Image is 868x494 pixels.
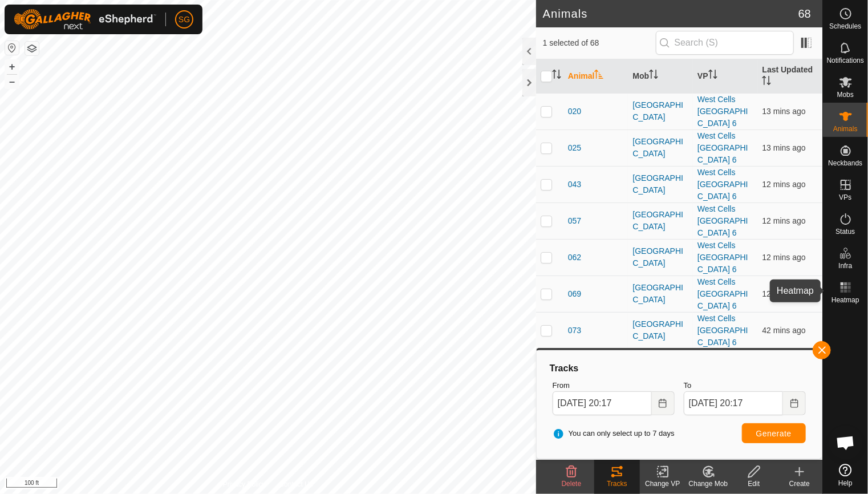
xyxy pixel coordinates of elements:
[684,380,806,391] label: To
[798,5,811,22] span: 68
[762,143,805,152] span: 7 Oct 2025, 8:05 pm
[553,380,675,391] label: From
[632,245,688,269] div: [GEOGRAPHIC_DATA]
[632,318,688,342] div: [GEOGRAPHIC_DATA]
[777,479,822,489] div: Create
[562,480,582,488] span: Delete
[697,314,748,347] a: West Cells [GEOGRAPHIC_DATA] 6
[835,228,855,235] span: Status
[829,23,861,30] span: Schedules
[697,460,748,493] a: West Cells [GEOGRAPHIC_DATA] 6
[838,480,853,487] span: Help
[552,71,561,80] p-sorticon: Activate to sort
[640,479,686,489] div: Change VP
[632,282,688,306] div: [GEOGRAPHIC_DATA]
[5,75,19,88] button: –
[568,325,581,337] span: 073
[762,78,771,87] p-sorticon: Activate to sort
[697,277,748,310] a: West Cells [GEOGRAPHIC_DATA] 6
[543,37,656,49] span: 1 selected of 68
[742,423,806,443] button: Generate
[762,253,805,262] span: 7 Oct 2025, 8:06 pm
[693,59,758,94] th: VP
[632,136,688,160] div: [GEOGRAPHIC_DATA]
[594,71,603,80] p-sorticon: Activate to sort
[697,95,748,128] a: West Cells [GEOGRAPHIC_DATA] 6
[652,391,675,415] button: Choose Date
[697,131,748,164] a: West Cells [GEOGRAPHIC_DATA] 6
[762,107,805,116] span: 7 Oct 2025, 8:05 pm
[762,180,805,189] span: 7 Oct 2025, 8:06 pm
[649,71,658,80] p-sorticon: Activate to sort
[548,362,810,375] div: Tracks
[762,326,805,335] span: 7 Oct 2025, 7:36 pm
[5,41,19,55] button: Reset Map
[568,179,581,191] span: 043
[697,168,748,201] a: West Cells [GEOGRAPHIC_DATA] 6
[632,209,688,233] div: [GEOGRAPHIC_DATA]
[839,194,851,201] span: VPs
[568,252,581,264] span: 062
[762,216,805,225] span: 7 Oct 2025, 8:06 pm
[568,215,581,227] span: 057
[632,99,688,123] div: [GEOGRAPHIC_DATA]
[686,479,731,489] div: Change Mob
[25,42,39,55] button: Map Layers
[697,204,748,237] a: West Cells [GEOGRAPHIC_DATA] 6
[783,391,806,415] button: Choose Date
[756,429,792,438] span: Generate
[823,459,868,491] a: Help
[568,288,581,300] span: 069
[828,160,862,167] span: Neckbands
[757,59,822,94] th: Last Updated
[697,241,748,274] a: West Cells [GEOGRAPHIC_DATA] 6
[5,60,19,74] button: +
[568,106,581,118] span: 020
[838,262,852,269] span: Infra
[568,142,581,154] span: 025
[553,428,675,439] span: You can only select up to 7 days
[563,59,628,94] th: Animal
[279,479,313,489] a: Contact Us
[731,479,777,489] div: Edit
[628,59,693,94] th: Mob
[837,91,854,98] span: Mobs
[833,125,858,132] span: Animals
[832,297,859,303] span: Heatmap
[14,9,156,30] img: Gallagher Logo
[543,7,798,21] h2: Animals
[829,426,863,460] div: Open chat
[656,31,794,55] input: Search (S)
[762,289,805,298] span: 7 Oct 2025, 8:06 pm
[632,172,688,196] div: [GEOGRAPHIC_DATA]
[594,479,640,489] div: Tracks
[223,479,266,489] a: Privacy Policy
[827,57,864,64] span: Notifications
[179,14,190,26] span: SG
[708,71,717,80] p-sorticon: Activate to sort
